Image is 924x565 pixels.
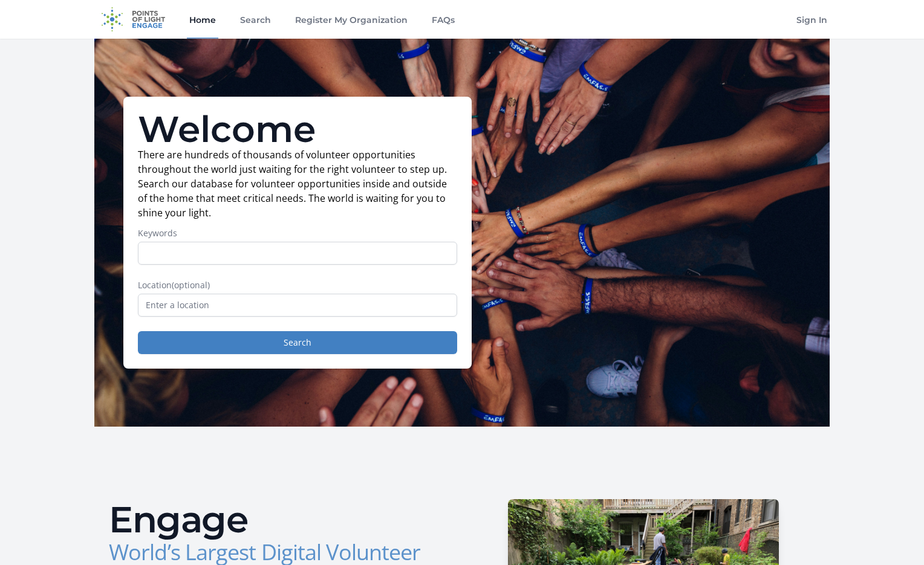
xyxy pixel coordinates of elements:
[138,147,457,220] p: There are hundreds of thousands of volunteer opportunities throughout the world just waiting for ...
[138,227,457,239] label: Keywords
[109,502,452,538] h2: Engage
[138,279,457,291] label: Location
[138,294,457,317] input: Enter a location
[172,279,210,291] span: (optional)
[138,331,457,354] button: Search
[138,111,457,147] h1: Welcome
